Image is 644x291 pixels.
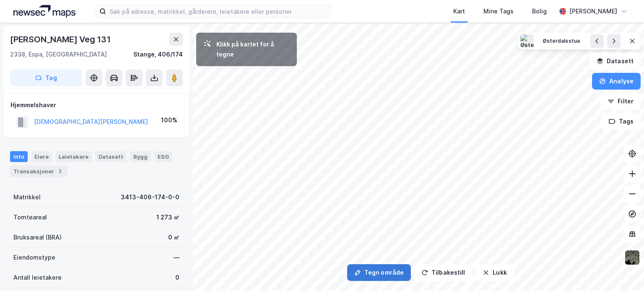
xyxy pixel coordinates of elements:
div: Leietakere [55,151,92,162]
button: Tag [10,70,82,86]
div: Bolig [532,6,547,16]
img: logo.a4113a55bc3d86da70a041830d287a7e.svg [13,5,75,18]
div: Antall leietakere [13,273,62,283]
button: Tags [602,113,641,130]
div: Mine Tags [483,6,514,16]
div: Info [10,151,28,162]
img: 9k= [624,250,640,265]
div: Kart [453,6,465,16]
div: 1 273 ㎡ [156,212,179,222]
button: Tilbakestill [414,264,472,281]
button: Tegn område [347,264,411,281]
div: Tomteareal [13,212,47,222]
div: Bygg [130,151,151,162]
button: Lukk [475,264,514,281]
div: Datasett [95,151,127,162]
div: 3413-406-174-0-0 [121,192,179,202]
div: [PERSON_NAME] Veg 131 [10,33,112,46]
button: Filter [600,93,641,110]
div: Eiere [31,151,52,162]
div: 0 [175,273,179,283]
iframe: Chat Widget [602,251,644,291]
div: Østerdalsstua [543,38,580,45]
div: Stange, 406/174 [133,49,183,59]
div: — [174,252,179,263]
input: Søk på adresse, matrikkel, gårdeiere, leietakere eller personer [106,5,330,18]
div: Klikk på kartet for å tegne [216,39,290,59]
button: Datasett [589,53,641,70]
div: Transaksjoner [10,165,68,177]
div: 100% [161,115,177,125]
div: Matrikkel [13,192,41,202]
div: [PERSON_NAME] [569,6,617,16]
button: Analyse [592,73,641,90]
div: Hjemmelshaver [10,100,182,110]
button: Østerdalsstua [537,34,585,48]
div: 2 [56,167,64,175]
div: Bruksareal (BRA) [13,232,62,242]
img: Østerdalsstua [520,34,534,48]
div: Eiendomstype [13,252,55,263]
div: 2338, Espa, [GEOGRAPHIC_DATA] [10,49,107,59]
div: ESG [154,151,172,162]
div: Kontrollprogram for chat [602,251,644,291]
div: 0 ㎡ [168,232,179,242]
